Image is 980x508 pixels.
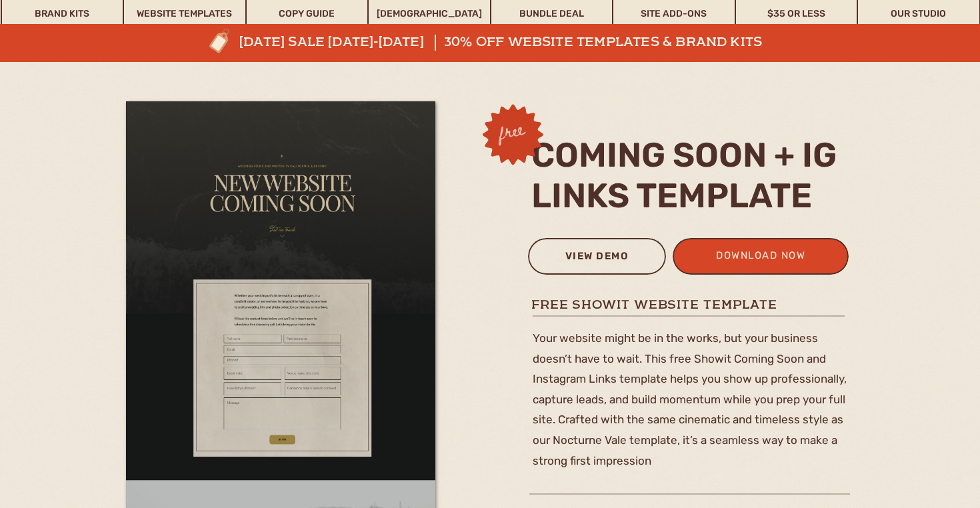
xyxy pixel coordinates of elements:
[537,247,657,269] a: view demo
[483,116,541,151] h3: free
[533,328,850,481] p: Your website might be in the works, but your business doesn’t have to wait. This free Showit Comi...
[239,35,467,51] a: [DATE] sale [DATE]-[DATE]
[531,296,849,313] h1: free showit website template
[444,35,775,51] a: 30% off website templates & brand kits
[531,135,853,215] h2: coming soon + ig links template
[695,247,826,269] a: download now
